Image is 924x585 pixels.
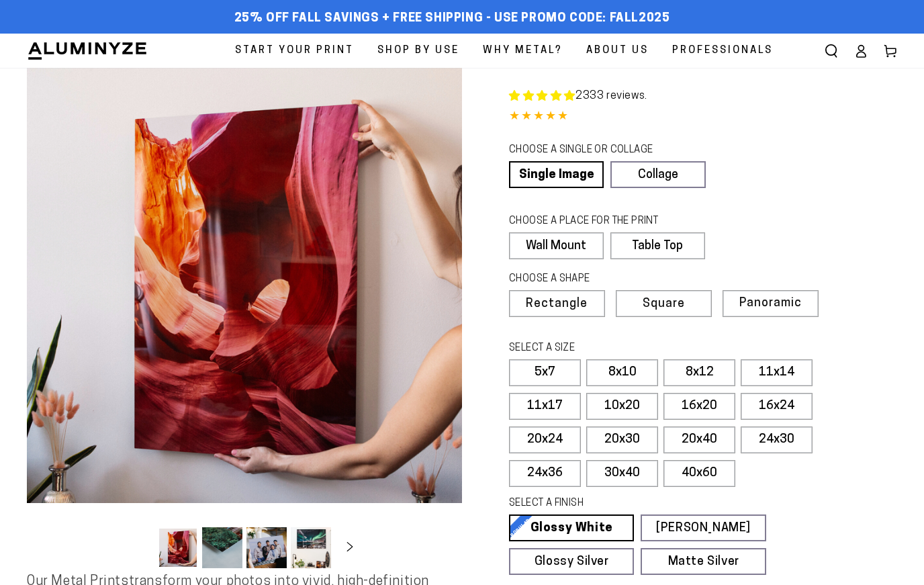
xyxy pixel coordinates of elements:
span: Start Your Print [235,42,354,60]
a: Professionals [662,34,783,68]
label: 8x12 [663,359,735,386]
a: Glossy Silver [509,548,634,575]
label: Wall Mount [509,232,604,259]
label: 5x7 [509,359,581,386]
legend: CHOOSE A SINGLE OR COLLAGE [509,143,693,158]
label: 24x30 [741,426,813,453]
a: Glossy White [509,514,634,541]
a: Start Your Print [225,34,364,68]
label: 20x30 [586,426,658,453]
button: Load image 1 in gallery view [158,527,198,568]
button: Load image 2 in gallery view [202,527,242,568]
legend: SELECT A FINISH [509,496,737,511]
label: Table Top [610,232,705,259]
label: 16x24 [741,393,813,420]
a: Matte Silver [641,548,766,575]
span: Professionals [672,42,773,60]
button: Slide left [124,533,154,563]
label: 20x24 [509,426,581,453]
a: Single Image [509,161,604,188]
a: Collage [610,161,705,188]
label: 11x14 [741,359,813,386]
label: 10x20 [586,393,658,420]
label: 11x17 [509,393,581,420]
label: 40x60 [663,460,735,487]
span: 25% off FALL Savings + Free Shipping - Use Promo Code: FALL2025 [234,11,670,26]
span: Panoramic [739,297,802,310]
a: About Us [576,34,659,68]
label: 20x40 [663,426,735,453]
button: Load image 4 in gallery view [291,527,331,568]
span: Shop By Use [377,42,459,60]
legend: CHOOSE A PLACE FOR THE PRINT [509,214,692,229]
summary: Search our site [817,36,846,66]
span: Rectangle [526,298,588,310]
a: Why Metal? [473,34,573,68]
label: 24x36 [509,460,581,487]
label: 30x40 [586,460,658,487]
span: Square [643,298,685,310]
legend: CHOOSE A SHAPE [509,272,694,287]
span: Why Metal? [483,42,563,60]
div: 4.85 out of 5.0 stars [509,107,897,127]
media-gallery: Gallery Viewer [27,68,462,572]
a: [PERSON_NAME] [641,514,766,541]
a: Shop By Use [367,34,469,68]
label: 8x10 [586,359,658,386]
legend: SELECT A SIZE [509,341,737,356]
span: About Us [586,42,649,60]
button: Load image 3 in gallery view [246,527,287,568]
img: Aluminyze [27,41,148,61]
label: 16x20 [663,393,735,420]
button: Slide right [335,533,365,563]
